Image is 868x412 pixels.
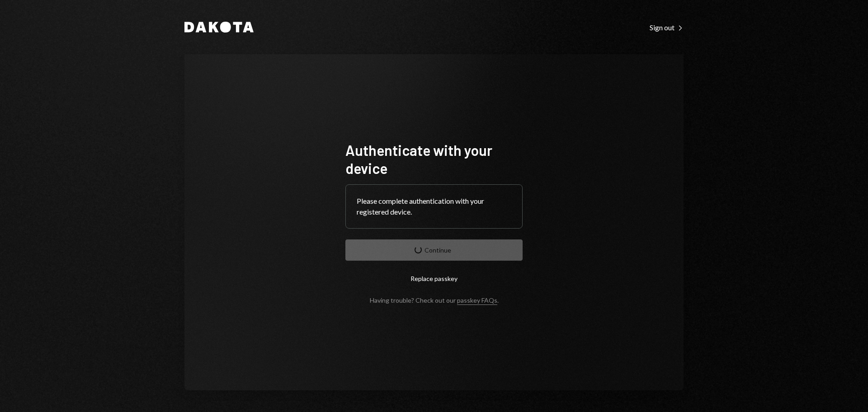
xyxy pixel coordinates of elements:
[650,22,684,32] a: Sign out
[457,296,497,305] a: passkey FAQs
[357,196,511,217] div: Please complete authentication with your registered device.
[345,268,523,289] button: Replace passkey
[345,141,523,177] h1: Authenticate with your device
[650,23,684,32] div: Sign out
[370,296,499,304] div: Having trouble? Check out our .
